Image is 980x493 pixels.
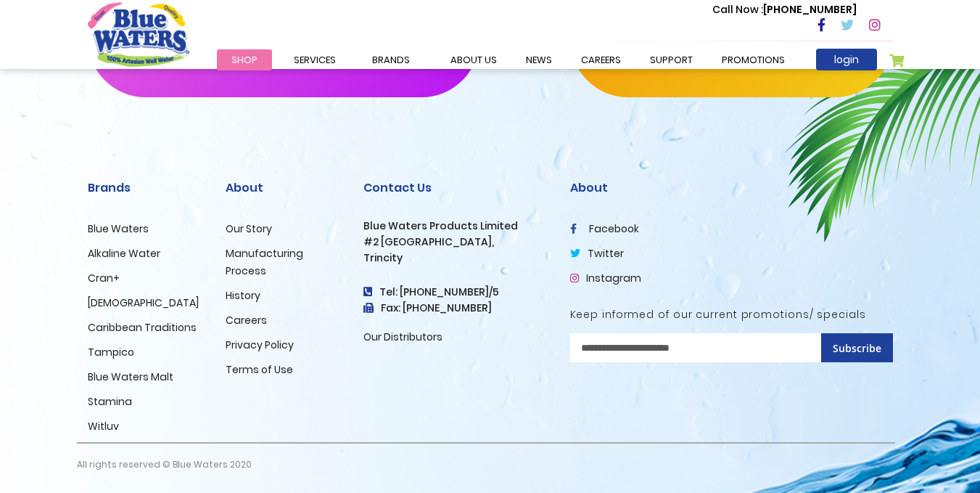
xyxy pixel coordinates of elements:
[436,49,511,70] a: about us
[712,2,857,17] p: [PHONE_NUMBER]
[570,181,893,195] h2: About
[363,220,548,232] h3: Blue Waters Products Limited
[88,246,160,261] a: Alkaline Water
[88,320,197,335] a: Caribbean Traditions
[226,246,303,278] a: Manufacturing Process
[231,53,258,67] span: Shop
[821,333,893,362] button: Subscribe
[88,419,119,433] a: Witluv
[567,49,635,70] a: careers
[226,221,272,236] a: Our Story
[570,271,641,285] a: Instagram
[511,49,567,70] a: News
[363,302,548,314] h3: Fax: [PHONE_NUMBER]
[570,309,893,321] h5: Keep informed of our current promotions/ specials
[88,2,189,66] a: store logo
[570,221,639,236] a: facebook
[363,252,548,264] h3: Trincity
[226,288,260,303] a: History
[88,271,120,285] a: Cran+
[226,338,294,352] a: Privacy Policy
[88,394,132,409] a: Stamina
[226,313,267,327] a: Careers
[712,2,763,17] span: Call Now :
[707,49,799,70] a: Promotions
[635,49,707,70] a: support
[363,236,548,248] h3: #2 [GEOGRAPHIC_DATA],
[294,53,336,67] span: Services
[226,181,342,195] h2: About
[88,221,149,236] a: Blue Waters
[88,296,199,310] a: [DEMOGRAPHIC_DATA]
[88,181,204,195] h2: Brands
[77,444,252,486] p: All rights reserved © Blue Waters 2020
[816,49,877,70] a: login
[226,362,293,377] a: Terms of Use
[372,53,410,67] span: Brands
[833,341,881,355] span: Subscribe
[88,345,134,359] a: Tampico
[88,370,173,384] a: Blue Waters Malt
[363,181,548,195] h2: Contact Us
[570,246,624,261] a: twitter
[363,330,442,344] a: Our Distributors
[363,286,548,298] h4: Tel: [PHONE_NUMBER]/5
